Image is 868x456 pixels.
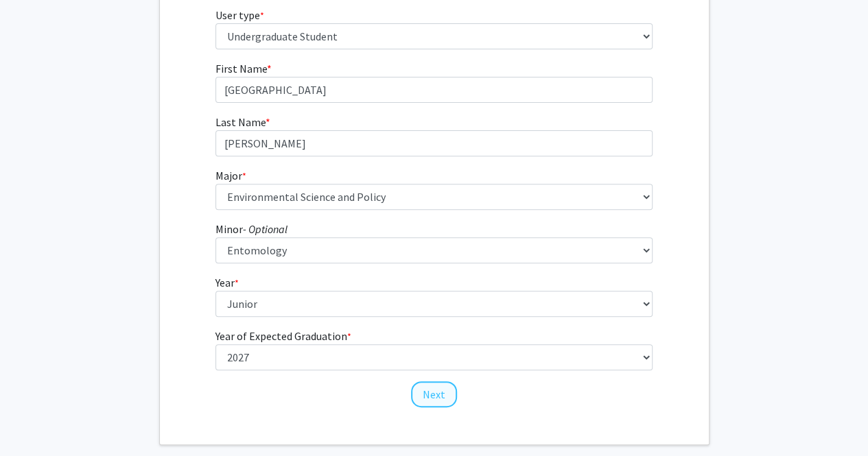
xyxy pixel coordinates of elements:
[243,222,288,236] i: - Optional
[215,115,266,129] span: Last Name
[215,274,239,291] label: Year
[215,7,264,23] label: User type
[215,221,288,237] label: Minor
[215,167,246,184] label: Major
[215,328,351,344] label: Year of Expected Graduation
[215,62,267,75] span: First Name
[10,394,58,446] iframe: Chat
[411,381,457,407] button: Next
